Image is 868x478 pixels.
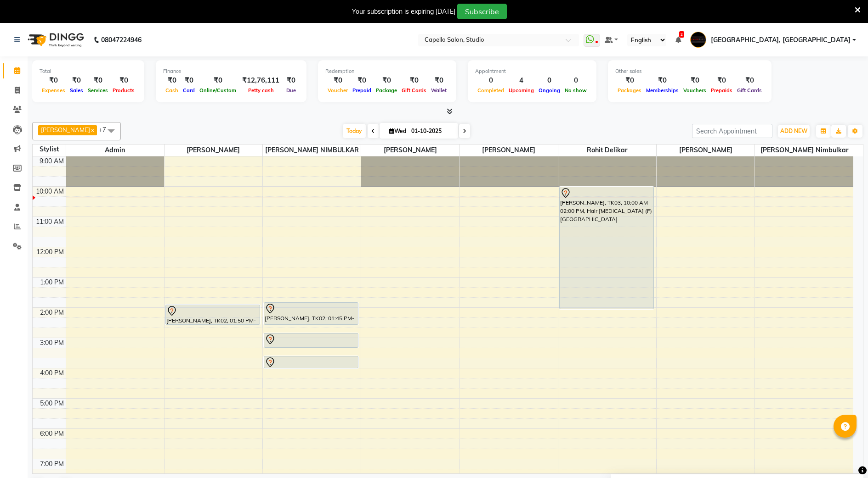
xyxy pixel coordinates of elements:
[361,145,459,156] span: [PERSON_NAME]
[325,87,350,94] span: Voucher
[68,87,85,94] span: Sales
[460,145,558,156] span: [PERSON_NAME]
[679,31,684,38] span: 2
[40,75,68,86] div: ₹0
[429,87,449,94] span: Wallet
[560,187,653,309] div: [PERSON_NAME], TK03, 10:00 AM-02:00 PM, Hair [MEDICAL_DATA] (F)[GEOGRAPHIC_DATA]
[829,441,859,469] iframe: chat widget
[66,145,164,156] span: Admin
[68,75,85,86] div: ₹0
[110,75,137,86] div: ₹0
[399,75,429,86] div: ₹0
[197,87,238,94] span: Online/Custom
[692,124,772,138] input: Search Appointment
[755,145,853,156] span: [PERSON_NAME] nimbulkar
[41,126,90,133] span: [PERSON_NAME]
[475,87,506,94] span: Completed
[780,128,807,134] span: ADD NEW
[264,356,358,368] div: [PERSON_NAME], TK01, 03:30 PM-03:55 PM, Full Arms [GEOGRAPHIC_DATA]
[325,75,350,86] div: ₹0
[284,87,298,94] span: Due
[23,27,86,53] img: logo
[85,75,110,86] div: ₹0
[110,87,137,94] span: Products
[163,67,299,75] div: Finance
[34,217,66,227] div: 11:00 AM
[90,126,94,133] a: x
[40,87,68,94] span: Expenses
[681,75,709,86] div: ₹0
[475,67,589,75] div: Appointment
[644,75,681,86] div: ₹0
[675,36,681,44] a: 2
[615,67,764,75] div: Other sales
[506,87,536,94] span: Upcoming
[350,87,374,94] span: Prepaid
[238,75,283,86] div: ₹12,76,111
[38,368,66,378] div: 4:00 PM
[558,145,656,156] span: Rohit delikar
[735,75,764,86] div: ₹0
[85,87,110,94] span: Services
[283,75,299,86] div: ₹0
[735,87,764,94] span: Gift Cards
[197,75,238,86] div: ₹0
[163,75,181,86] div: ₹0
[165,145,262,156] span: [PERSON_NAME]
[325,67,449,75] div: Redemption
[457,4,507,19] button: Subscribe
[711,35,851,45] span: [GEOGRAPHIC_DATA], [GEOGRAPHIC_DATA]
[709,75,735,86] div: ₹0
[33,145,66,154] div: Stylist
[343,124,366,138] span: Today
[615,87,644,94] span: Packages
[38,278,66,287] div: 1:00 PM
[38,429,66,439] div: 6:00 PM
[246,87,276,94] span: Petty cash
[562,75,589,86] div: 0
[536,87,562,94] span: Ongoing
[536,75,562,86] div: 0
[374,87,399,94] span: Package
[163,87,181,94] span: Cash
[34,187,66,196] div: 10:00 AM
[562,87,589,94] span: No show
[350,75,374,86] div: ₹0
[38,338,66,348] div: 3:00 PM
[263,145,361,156] span: [PERSON_NAME] NIMBULKAR
[166,305,260,324] div: [PERSON_NAME], TK02, 01:50 PM-02:30 PM, Global Colour (F)
[264,303,358,324] div: [PERSON_NAME], TK02, 01:45 PM-02:30 PM, EXPERT CLEANSE PRO FACIAL(SKEYNDOR)
[681,87,709,94] span: Vouchers
[38,399,66,408] div: 5:00 PM
[399,87,429,94] span: Gift Cards
[709,87,735,94] span: Prepaids
[475,75,506,86] div: 0
[352,7,455,17] div: Your subscription is expiring [DATE]
[429,75,449,86] div: ₹0
[644,87,681,94] span: Memberships
[181,75,197,86] div: ₹0
[40,67,137,75] div: Total
[387,128,408,134] span: Wed
[408,124,454,138] input: 2025-10-01
[657,145,755,156] span: [PERSON_NAME]
[374,75,399,86] div: ₹0
[38,156,66,166] div: 9:00 AM
[181,87,197,94] span: Card
[264,333,358,347] div: [PERSON_NAME], TK04, 02:45 PM-03:15 PM, Wash & Hair Style (Blow Dry)
[99,126,113,133] span: +7
[34,247,66,257] div: 12:00 PM
[38,308,66,317] div: 2:00 PM
[615,75,644,86] div: ₹0
[101,27,142,53] b: 08047224946
[778,125,810,138] button: ADD NEW
[38,459,66,469] div: 7:00 PM
[690,32,706,48] img: Capello Studio, Shivaji Nagar
[506,75,536,86] div: 4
